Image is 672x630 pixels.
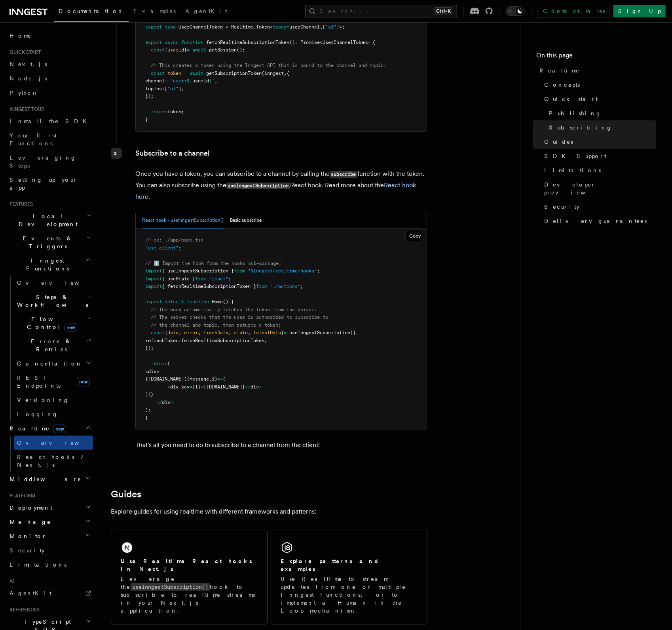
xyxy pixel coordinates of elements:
span: AgentKit [9,590,51,596]
span: ; [317,268,320,274]
span: , [320,24,323,30]
span: "ai" [167,86,178,91]
span: Documentation [59,8,124,14]
span: await [192,47,206,53]
span: Home [212,299,223,305]
button: Middleware [6,472,93,486]
span: Monitor [6,532,47,540]
span: // ex: ./app/page.tsx [145,237,203,243]
a: Python [6,86,93,100]
span: , [178,330,181,335]
span: ]>; [336,24,345,30]
span: ({ [350,330,356,335]
span: , [284,70,287,76]
a: Limitations [6,558,93,572]
span: {[DOMAIN_NAME]((message [145,376,209,382]
span: // The hook automatically fetches the token from the server. [151,307,317,312]
a: Sign Up [613,5,666,17]
a: Subscribing [546,120,656,135]
span: fetchRealtimeSubscriptionToken [206,40,289,45]
span: < [145,369,148,374]
a: Your first Functions [6,128,93,150]
h4: On this page [536,51,656,63]
span: : [165,78,167,84]
a: Security [6,543,93,558]
span: < [167,384,170,390]
span: default [165,299,184,305]
h2: Explore patterns and examples [281,557,418,573]
span: // This creates a token using the Inngest API that is bound to the channel and topic: [151,63,386,68]
span: . [253,24,256,30]
span: Manage [6,518,51,526]
span: () [289,40,295,45]
span: // The server checks that the user is authorized to subscribe to [151,314,328,320]
p: Use Realtime to stream updates from one or multiple Inngest functions, or to implement a Human-in... [281,575,418,615]
span: ; [228,276,231,282]
span: REST Endpoints [17,375,61,389]
span: function [181,40,203,45]
span: div [251,384,259,390]
span: (); [237,47,245,53]
span: export [145,299,162,305]
span: Concepts [544,81,580,89]
span: Inngest Functions [6,257,85,272]
span: "./actions" [270,284,300,289]
span: Realtime [231,24,253,30]
span: ( [223,376,226,382]
span: Events & Triggers [6,234,86,250]
p: That's all you need to do to subscribe to a channel from the client! [135,440,427,451]
span: = [184,70,187,76]
span: from [256,284,267,289]
span: AgentKit [185,8,227,14]
span: export [145,24,162,30]
span: fetchRealtimeSubscriptionToken [181,338,264,343]
span: [ [165,86,167,91]
button: Events & Triggers [6,231,93,253]
a: Guides [111,489,141,500]
span: return [151,109,167,114]
span: React hooks / Next.js [17,454,87,468]
span: Versioning [17,397,69,403]
span: import [145,284,162,289]
span: { useState } [162,276,195,282]
span: freshData [203,330,228,335]
span: Logging [17,411,58,417]
span: Realtime [6,424,66,432]
span: userId [192,78,209,84]
span: channel [145,78,165,84]
a: Guides [541,135,656,149]
span: > [259,384,262,390]
span: > [201,384,203,390]
a: Use Realtime React hooks in Next.jsLeverage theuseInngestSubscription()hook to subscribe to realt... [111,530,268,624]
span: Inngest tour [6,106,44,112]
span: > [170,400,173,405]
span: ` [212,78,215,84]
span: = [284,330,287,335]
span: async [165,40,178,45]
a: Versioning [14,393,93,407]
button: Toggle dark mode [506,6,525,16]
a: Explore patterns and examplesUse Realtime to stream updates from one or multiple Inngest function... [271,530,427,624]
span: Your first Functions [9,132,57,147]
span: Home [9,32,32,40]
span: "ai" [325,24,336,30]
span: , [264,338,267,343]
div: Realtimenew [6,436,93,472]
a: Overview [14,436,93,450]
span: Python [9,89,38,96]
a: Quick start [541,92,656,106]
span: Limitations [544,166,601,174]
button: Search...Ctrl+K [305,5,457,17]
h2: Use Realtime React hooks in Next.js [121,557,258,573]
span: , [181,86,184,91]
span: Middleware [6,475,82,483]
span: Local Development [6,212,86,228]
span: getSubscriptionToken [206,70,262,76]
span: { [165,330,167,335]
span: // ℹ️ Import the hook from the hooks sub-package: [145,261,281,266]
span: useInngestSubscription [289,330,350,335]
a: SDK Support [541,149,656,163]
span: { [165,47,167,53]
span: > { [367,40,375,45]
a: Documentation [54,2,129,22]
